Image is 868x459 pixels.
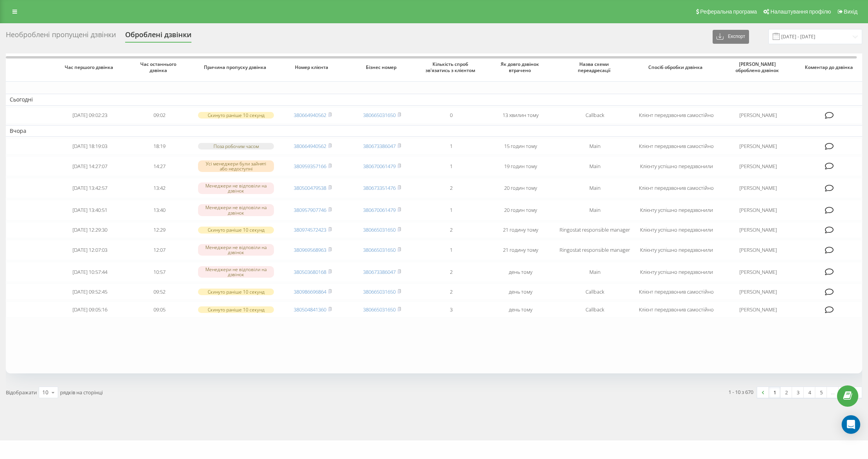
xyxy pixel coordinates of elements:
[62,64,118,70] span: Час першого дзвінка
[294,143,326,150] a: 380664940562
[294,268,326,275] a: 380503680168
[417,156,486,177] td: 1
[198,244,274,256] div: Менеджери не відповіли на дзвінок
[815,387,827,398] a: 5
[363,206,396,213] a: 380670061479
[728,388,753,396] div: 1 - 10 з 670
[555,284,634,300] td: Callback
[60,389,103,396] span: рядків на сторінці
[354,64,410,70] span: Бізнес номер
[125,200,194,220] td: 13:40
[486,138,555,155] td: 15 годин тому
[363,306,396,313] a: 380665031650
[486,156,555,177] td: 19 годин тому
[125,284,194,300] td: 09:52
[363,246,396,253] a: 380665031650
[726,61,790,73] span: [PERSON_NAME] оброблено дзвінок
[132,61,187,73] span: Час останнього дзвінка
[201,64,270,70] span: Причина пропуску дзвінка
[719,178,798,198] td: [PERSON_NAME]
[486,107,555,124] td: 13 хвилин тому
[55,156,125,177] td: [DATE] 14:27:07
[55,138,125,155] td: [DATE] 18:19:03
[417,222,486,238] td: 2
[125,240,194,260] td: 12:07
[294,163,326,170] a: 380959357166
[125,156,194,177] td: 14:27
[417,107,486,124] td: 0
[563,61,627,73] span: Назва схеми переадресації
[294,226,326,233] a: 380974572423
[634,240,718,260] td: Клієнту успішно передзвонили
[700,9,757,15] span: Реферальна програма
[719,240,798,260] td: [PERSON_NAME]
[198,112,274,119] div: Скинуто раніше 10 секунд
[363,184,396,191] a: 380673351476
[555,156,634,177] td: Main
[842,415,860,434] div: Open Intercom Messenger
[486,222,555,238] td: 21 годину тому
[486,240,555,260] td: 21 годину тому
[198,289,274,295] div: Скинуто раніше 10 секунд
[294,206,326,213] a: 380957907746
[363,143,396,150] a: 380673386047
[55,107,125,124] td: [DATE] 09:02:23
[719,222,798,238] td: [PERSON_NAME]
[719,262,798,282] td: [PERSON_NAME]
[6,94,862,105] td: Сьогодні
[486,284,555,300] td: день тому
[719,301,798,318] td: [PERSON_NAME]
[6,31,116,43] div: Необроблені пропущені дзвінки
[417,262,486,282] td: 2
[294,288,326,295] a: 380986696864
[294,184,326,191] a: 380500479538
[634,138,718,155] td: Клієнт передзвонив самостійно
[555,138,634,155] td: Main
[555,178,634,198] td: Main
[417,178,486,198] td: 2
[363,288,396,295] a: 380665031650
[486,200,555,220] td: 20 годин тому
[634,284,718,300] td: Клієнт передзвонив самостійно
[125,138,194,155] td: 18:19
[55,240,125,260] td: [DATE] 12:07:03
[198,143,274,150] div: Поза робочим часом
[719,107,798,124] td: [PERSON_NAME]
[125,262,194,282] td: 10:57
[198,266,274,278] div: Менеджери не відповіли на дзвінок
[294,306,326,313] a: 380504841360
[417,240,486,260] td: 1
[844,9,858,15] span: Вихід
[424,61,479,73] span: Кількість спроб зв'язатись з клієнтом
[55,284,125,300] td: [DATE] 09:52:45
[198,306,274,313] div: Скинуто раніше 10 секунд
[486,178,555,198] td: 20 годин тому
[198,160,274,172] div: Усі менеджери були зайняті або недоступні
[294,246,326,253] a: 380969568963
[363,268,396,275] a: 380673386047
[555,301,634,318] td: Callback
[769,387,780,398] a: 1
[634,301,718,318] td: Клієнт передзвонив самостійно
[55,301,125,318] td: [DATE] 09:05:16
[417,284,486,300] td: 2
[770,9,831,15] span: Налаштування профілю
[42,389,48,396] div: 10
[719,138,798,155] td: [PERSON_NAME]
[780,387,792,398] a: 2
[55,200,125,220] td: [DATE] 13:40:51
[634,178,718,198] td: Клієнт передзвонив самостійно
[827,387,839,398] div: …
[804,64,855,70] span: Коментар до дзвінка
[125,31,191,43] div: Оброблені дзвінки
[417,301,486,318] td: 3
[6,125,862,137] td: Вчора
[198,204,274,216] div: Менеджери не відповіли на дзвінок
[125,178,194,198] td: 13:42
[719,284,798,300] td: [PERSON_NAME]
[417,138,486,155] td: 1
[294,112,326,119] a: 380664940562
[634,222,718,238] td: Клієнту успішно передзвонили
[555,200,634,220] td: Main
[125,301,194,318] td: 09:05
